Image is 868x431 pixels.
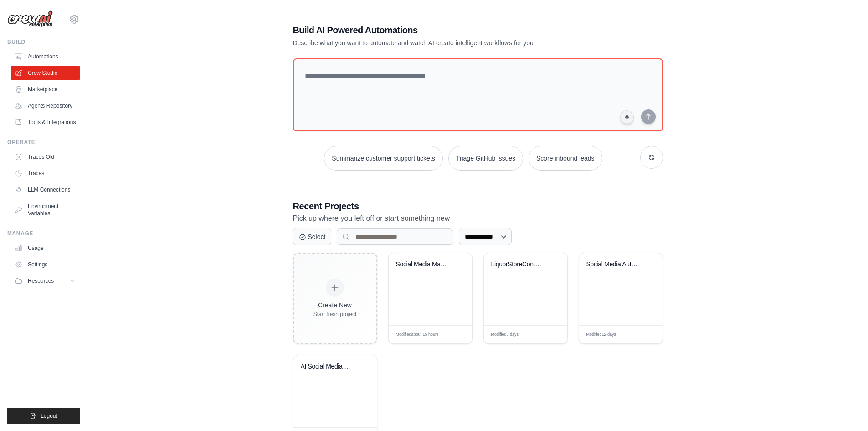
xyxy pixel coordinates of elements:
[396,332,439,338] span: Modified about 15 hours
[11,150,80,164] a: Traces Old
[11,66,80,80] a: Crew Studio
[313,311,357,318] div: Start fresh project
[11,274,80,288] button: Resources
[450,331,458,338] span: Edit
[545,331,553,338] span: Edit
[7,10,53,28] img: Logo
[7,230,80,237] div: Manage
[7,408,80,424] button: Logout
[11,257,80,272] a: Settings
[7,38,80,46] div: Build
[11,182,80,197] a: LLM Connections
[293,24,599,36] h1: Build AI Powered Automations
[620,110,634,124] button: Click to speak your automation idea
[11,241,80,255] a: Usage
[11,99,80,113] a: Agents Repository
[7,139,80,146] div: Operate
[586,332,616,338] span: Modified 12 days
[640,146,663,169] button: Get new suggestions
[293,38,599,47] p: Describe what you want to automate and watch AI create intelligent workflows for you
[396,260,451,269] div: Social Media Management Automation
[491,260,546,269] div: LiquorStoreContentCrew
[41,412,57,420] span: Logout
[11,115,80,130] a: Tools & Integrations
[448,146,523,171] button: Triage GitHub issues
[586,260,642,269] div: Social Media Automation Hub
[293,200,663,213] h3: Recent Projects
[28,277,54,285] span: Resources
[11,199,80,221] a: Environment Variables
[11,49,80,64] a: Automations
[301,363,356,371] div: AI Social Media Management Suite
[529,146,602,171] button: Score inbound leads
[641,331,648,338] span: Edit
[11,166,80,181] a: Traces
[293,213,663,224] p: Pick up where you left off or start something new
[324,146,442,171] button: Summarize customer support tickets
[11,82,80,97] a: Marketplace
[293,228,332,245] button: Select
[491,332,519,338] span: Modified 5 days
[313,301,357,310] div: Create New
